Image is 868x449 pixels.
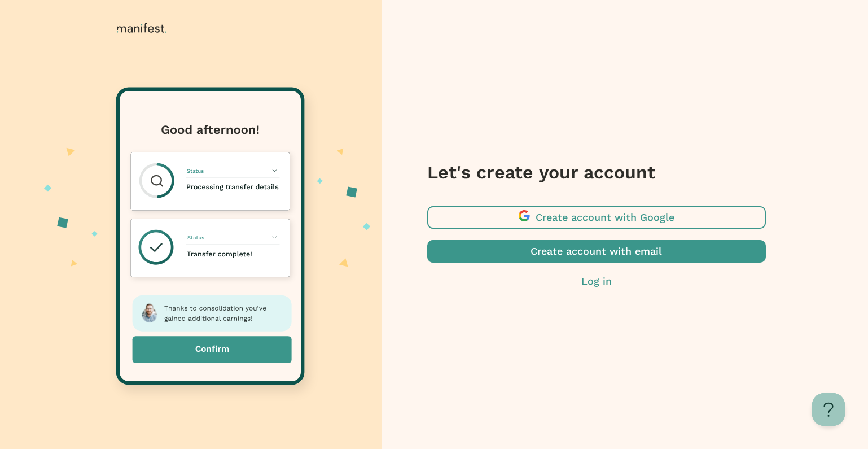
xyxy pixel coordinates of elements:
img: auth [44,81,371,402]
iframe: Toggle Customer Support [812,393,845,426]
button: Create account with email [427,240,766,263]
button: Create account with Google [427,206,766,229]
button: Log in [427,274,766,289]
h3: Let's create your account [427,161,766,184]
